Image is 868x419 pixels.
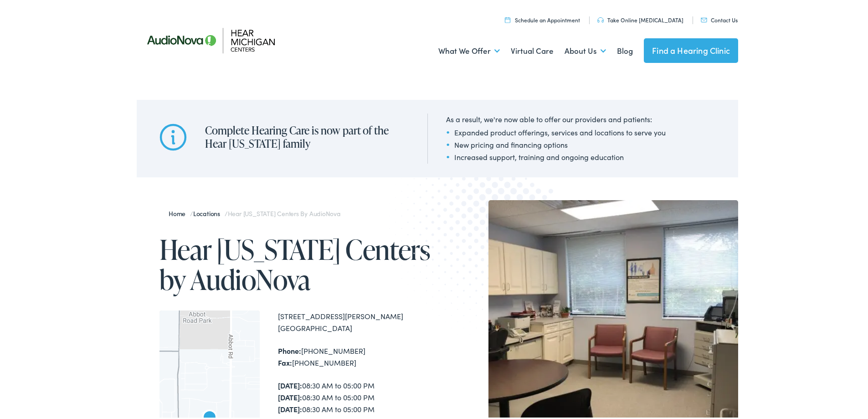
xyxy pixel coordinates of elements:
[278,378,302,388] strong: [DATE]:
[701,14,738,22] a: Contact Us
[644,36,738,61] a: Find a Hearing Clinic
[169,207,340,216] span: / /
[169,207,190,216] a: Home
[193,207,225,216] a: Locations
[511,32,554,66] a: Virtual Care
[278,356,292,366] strong: Fax:
[446,150,666,160] li: Increased support, training and ongoing education
[505,15,510,21] img: utility icon
[278,309,437,332] div: [STREET_ADDRESS][PERSON_NAME] [GEOGRAPHIC_DATA]
[701,16,707,21] img: utility icon
[438,32,500,66] a: What We Offer
[159,233,437,293] h1: Hear [US_STATE] Centers by AudioNova
[505,14,580,22] a: Schedule an Appointment
[278,343,437,367] div: [PHONE_NUMBER] [PHONE_NUMBER]
[565,32,606,66] a: About Us
[228,207,340,216] span: Hear [US_STATE] Centers by AudioNova
[278,390,302,400] strong: [DATE]:
[446,137,666,148] li: New pricing and financing options
[617,32,633,66] a: Blog
[597,14,683,22] a: Take Online [MEDICAL_DATA]
[205,122,409,149] h2: Complete Hearing Care is now part of the Hear [US_STATE] family
[278,344,301,354] strong: Phone:
[446,112,666,123] div: As a result, we're now able to offer our providers and patients:
[597,16,604,21] img: utility icon
[446,125,666,136] li: Expanded product offerings, services and locations to serve you
[278,402,302,412] strong: [DATE]:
